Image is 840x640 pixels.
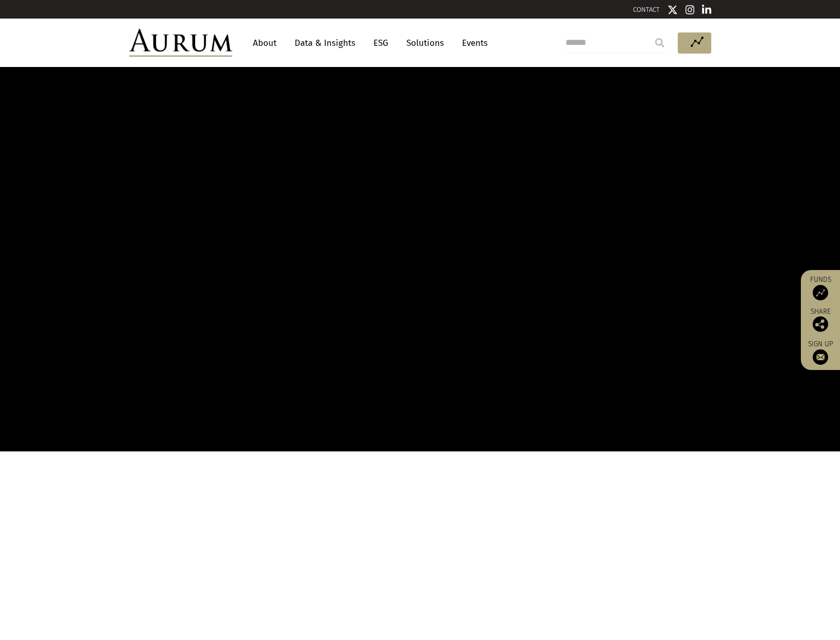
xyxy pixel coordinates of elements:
[633,6,660,13] a: CONTACT
[806,275,835,300] a: Funds
[806,340,835,365] a: Sign up
[813,316,828,332] img: Share this post
[667,5,678,15] img: Twitter icon
[806,308,835,332] div: Share
[457,33,488,53] a: Events
[401,33,449,53] a: Solutions
[813,285,828,300] img: Access Funds
[649,32,670,53] input: Submit
[813,349,828,365] img: Sign up to our newsletter
[289,33,361,53] a: Data & Insights
[129,29,232,57] img: Aurum
[368,33,393,53] a: ESG
[248,33,282,53] a: About
[685,5,695,15] img: Instagram icon
[702,5,711,15] img: Linkedin icon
